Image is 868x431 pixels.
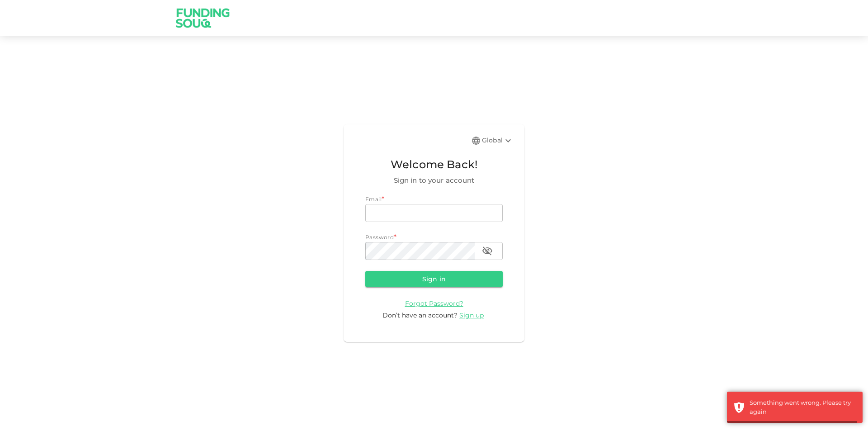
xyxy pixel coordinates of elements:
[365,234,394,241] span: Password
[365,175,503,186] span: Sign in to your account
[382,311,458,319] span: Don’t have an account?
[459,311,484,319] span: Sign up
[750,398,856,416] div: Something went wrong. Please try again
[365,196,382,203] span: Email
[405,299,463,308] a: Forgot Password?
[365,204,503,222] input: email
[365,271,503,287] button: Sign in
[405,299,463,308] span: Forgot Password?
[365,242,475,260] input: password
[482,135,514,146] div: Global
[365,156,503,173] span: Welcome Back!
